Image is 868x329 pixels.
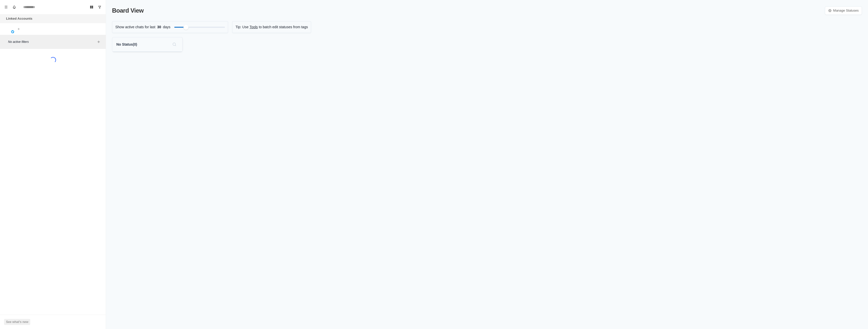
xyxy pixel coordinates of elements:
button: Notifications [10,3,18,11]
p: Tip: Use [235,24,249,30]
p: No Status ( 0 ) [116,42,137,47]
button: Search [170,40,178,48]
a: Manage Statuses [825,6,862,15]
div: Filter by activity days [183,25,188,30]
img: picture [11,30,14,33]
p: Show active chats for last [115,24,155,30]
button: Menu [2,3,10,11]
p: Linked Accounts [6,16,32,21]
a: Tools [250,24,258,30]
button: Add filters [96,39,102,45]
p: Board View [112,6,144,15]
button: Board View [88,3,96,11]
p: to batch edit statuses from tags [259,24,308,30]
button: Show unread conversations [96,3,104,11]
button: Add account [16,26,22,32]
span: 30 [155,24,163,30]
p: days [163,24,171,30]
p: No active filters [8,40,96,44]
button: See what's new [4,319,30,325]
